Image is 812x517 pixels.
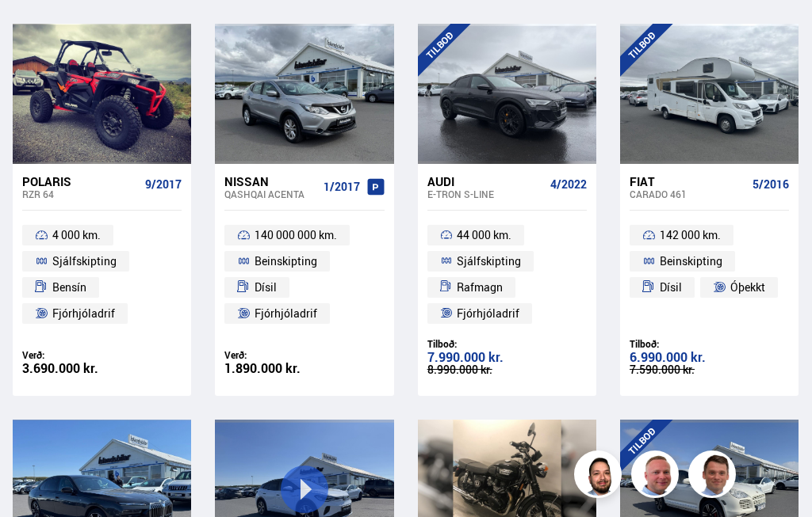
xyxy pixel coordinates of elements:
[255,278,277,297] span: Dísil
[13,164,191,396] a: Polaris RZR 64 9/2017 4 000 km. Sjálfskipting Bensín Fjórhjóladrif Verð: 3.690.000 kr.
[224,174,316,188] div: Nissan
[660,278,682,297] span: Dísil
[255,226,337,245] span: 140 000 000 km.
[550,178,587,191] span: 4/2022
[630,188,746,200] div: Carado 461
[427,174,544,188] div: Audi
[457,252,521,271] span: Sjálfskipting
[224,188,316,200] div: Qashqai ACENTA
[13,6,60,54] button: Opna LiveChat spjallviðmót
[418,164,596,396] a: Audi e-tron S-LINE 4/2022 44 000 km. Sjálfskipting Rafmagn Fjórhjóladrif Tilboð: 7.990.000 kr. 8....
[52,304,115,323] span: Fjórhjóladrif
[255,252,317,271] span: Beinskipting
[427,364,587,375] div: 8.990.000 kr.
[22,174,139,188] div: Polaris
[457,304,519,323] span: Fjórhjóladrif
[22,349,182,361] div: Verð:
[324,181,360,193] span: 1/2017
[630,174,746,188] div: Fiat
[630,338,789,350] div: Tilboð:
[660,226,721,245] span: 142 000 km.
[427,188,544,200] div: e-tron S-LINE
[215,164,393,396] a: Nissan Qashqai ACENTA 1/2017 140 000 000 km. Beinskipting Dísil Fjórhjóladrif Verð: 1.890.000 kr.
[22,188,139,200] div: RZR 64
[52,226,101,245] span: 4 000 km.
[457,278,503,297] span: Rafmagn
[630,364,789,375] div: 7.590.000 kr.
[22,362,182,375] div: 3.690.000 kr.
[457,226,511,245] span: 44 000 km.
[224,362,384,375] div: 1.890.000 kr.
[576,453,624,500] img: nhp88E3Fdnt1Opn2.png
[753,178,789,191] span: 5/2016
[255,304,317,323] span: Fjórhjóladrif
[634,453,681,500] img: siFngHWaQ9KaOqBr.png
[691,453,738,500] img: FbJEzSuNWCJXmdc-.webp
[620,164,799,396] a: Fiat Carado 461 5/2016 142 000 km. Beinskipting Dísil Óþekkt Tilboð: 6.990.000 kr. 7.590.000 kr.
[224,349,384,361] div: Verð:
[630,351,789,364] div: 6.990.000 kr.
[660,252,722,271] span: Beinskipting
[52,252,117,271] span: Sjálfskipting
[145,178,182,191] span: 9/2017
[730,278,765,297] span: Óþekkt
[52,278,86,297] span: Bensín
[427,351,587,364] div: 7.990.000 kr.
[427,338,587,350] div: Tilboð:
